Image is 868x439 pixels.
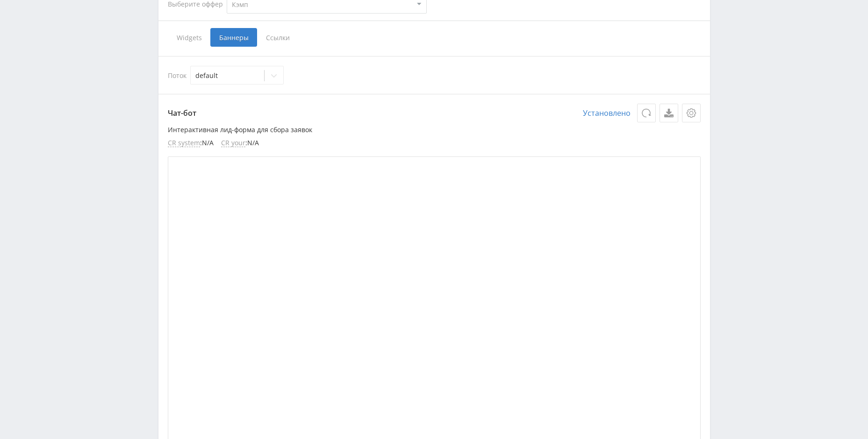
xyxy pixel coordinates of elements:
[583,104,631,122] span: Установлено
[660,104,678,122] a: Скачать
[168,126,701,134] p: Интерактивная лид-форма для сбора заявок
[637,104,656,122] button: Обновить
[221,139,259,147] li: : N/A
[682,104,701,122] button: Настройки
[168,66,701,85] div: Поток
[168,104,701,122] p: Чат-бот
[168,0,227,8] div: Выберите оффер
[257,28,299,47] span: Ссылки
[168,28,210,47] span: Widgets
[210,28,257,47] span: Баннеры
[168,139,200,147] span: CR system
[221,139,245,147] span: CR your
[168,139,214,147] li: : N/A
